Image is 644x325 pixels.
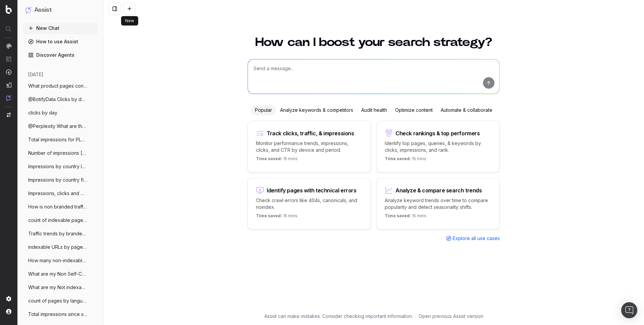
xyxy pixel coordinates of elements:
span: count of pages by language [28,297,87,304]
button: Impressions, clicks and CTR by country a [23,188,98,199]
p: Analyze keyword trends over time to compare popularity and detect seasonality shifts. [385,197,491,211]
span: Impressions by country filtered on compl [28,177,87,183]
span: Total impressions for PLPs then PDPs by [28,136,87,143]
span: What are my Not indexable pages in sitem [28,284,87,291]
p: 15 mins [385,156,426,164]
div: Analyze keywords & competitors [276,105,357,115]
p: 15 mins [256,156,298,164]
span: Explore all use cases [453,235,500,242]
span: @BotifyData Clicks by device from 1st Se [28,96,87,103]
button: clicks by day [23,107,98,118]
span: Time saved: [385,213,411,218]
span: Time saved: [256,213,282,218]
div: Open Intercom Messenger [621,302,637,318]
img: Assist [6,95,11,101]
span: Time saved: [385,156,411,161]
a: Explore all use cases [446,235,500,242]
p: Check crawl errors like 404s, canonicals, and noindex. [256,197,363,211]
button: Number of impressions [DATE] [23,148,98,158]
button: Traffic trends by branded vs non branded [23,228,98,239]
img: Botify logo [6,5,12,14]
p: New [125,18,134,24]
span: [DATE] [28,71,43,78]
span: count of indexable pages split by pagety [28,217,87,224]
button: @BotifyData Clicks by device from 1st Se [23,94,98,105]
button: How is non branded traffic trending YoY [23,201,98,212]
span: indexable URLs by pagetype [28,244,87,250]
span: Impressions, clicks and CTR by country a [28,190,87,197]
div: Check rankings & top performers [395,131,480,136]
p: Assist can make mistakes. Consider checking important information. [264,313,413,320]
img: Activation [6,69,11,75]
button: What product pages contributed the most [23,81,98,91]
img: Assist [25,7,32,13]
img: Setting [6,296,11,301]
button: indexable URLs by pagetype [23,242,98,252]
div: Analyze & compare search trends [395,188,482,193]
button: Total impressions for PLPs then PDPs by [23,134,98,145]
a: Discover Agents [23,50,98,60]
div: Optimize content [391,105,437,115]
span: Impressions by country last 28 days vs p [28,163,87,170]
button: New Chat [23,23,98,34]
button: What are my Not indexable pages in sitem [23,282,98,293]
p: Monitor performance trends, impressions, clicks, and CTR by device and period. [256,140,363,153]
p: 15 mins [385,213,426,221]
button: What are my Non Self-Canonical? [23,269,98,279]
p: Identify top pages, queries, & keywords by clicks, impressions, and rank. [385,140,491,153]
button: Impressions by country filtered on compl [23,175,98,185]
span: Traffic trends by branded vs non branded [28,230,87,237]
div: Identify pages with technical errors [267,188,357,193]
button: Total impressions since start of month [23,309,98,320]
img: Analytics [6,43,11,49]
span: How many non-indexables URLs do I have o [28,257,87,264]
button: Assist [25,5,95,15]
img: Studio [6,82,11,88]
button: How many non-indexables URLs do I have o [23,255,98,266]
button: @Perplexity What are the trending topics [23,121,98,132]
span: Total impressions since start of month [28,311,87,318]
span: Number of impressions [DATE] [28,150,87,156]
span: @Perplexity What are the trending topics [28,123,87,130]
div: Track clicks, traffic, & impressions [267,131,354,136]
img: My account [6,309,11,314]
a: Open previous Assist version [419,313,483,320]
div: Popular [251,105,276,115]
img: Switch project [7,112,11,117]
p: 15 mins [256,213,298,221]
span: clicks by day [28,109,57,116]
div: Automate & collaborate [437,105,496,115]
span: What are my Non Self-Canonical? [28,271,87,277]
img: Intelligence [6,56,11,62]
span: How is non branded traffic trending YoY [28,203,87,210]
div: Audit health [357,105,391,115]
button: count of indexable pages split by pagety [23,215,98,226]
h1: Assist [34,5,52,15]
a: How to use Assist [23,36,98,47]
span: What product pages contributed the most [28,83,87,89]
h1: How can I boost your search strategy? [248,36,500,48]
span: Time saved: [256,156,282,161]
button: count of pages by language [23,295,98,306]
button: Impressions by country last 28 days vs p [23,161,98,172]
